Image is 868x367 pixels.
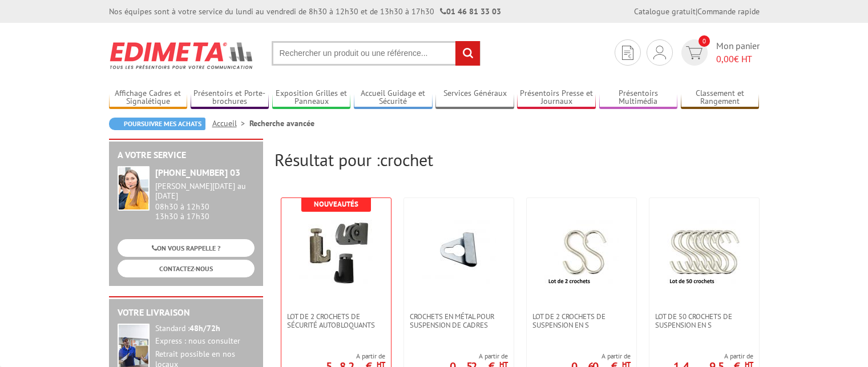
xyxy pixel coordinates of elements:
[681,88,760,107] a: Classement et Rangement
[410,312,508,329] span: Crochets en métal pour suspension de cadres
[354,88,433,107] a: Accueil Guidage et Sécurité
[544,215,619,289] img: Lot de 2 crochets de suspension en S
[517,88,596,107] a: Présentoirs Presse et Journaux
[118,308,255,318] h2: Votre livraison
[634,6,760,17] div: |
[455,41,480,66] input: rechercher
[571,352,631,361] span: A partir de
[109,118,205,130] a: Poursuivre mes achats
[622,46,633,60] img: devis rapide
[109,6,501,17] div: Nos équipes sont à votre service du lundi au vendredi de 8h30 à 12h30 et de 13h30 à 17h30
[299,215,373,289] img: Lot de 2 crochets de sécurité autobloquants
[697,6,760,17] a: Commande rapide
[686,46,703,59] img: devis rapide
[212,118,249,128] a: Accueil
[422,215,496,289] img: Crochets en métal pour suspension de cadres
[272,41,481,66] input: Rechercher un produit ou une référence...
[673,352,753,361] span: A partir de
[440,6,501,17] strong: 01 46 81 33 03
[118,166,150,211] img: widget-service.jpg
[155,324,255,334] div: Standard :
[716,53,734,64] span: 0,00
[655,312,753,329] span: Lot de 50 crochets de suspension en S
[599,88,678,107] a: Présentoirs Multimédia
[667,215,741,289] img: Lot de 50 crochets de suspension en S
[191,88,269,107] a: Présentoirs et Porte-brochures
[699,35,710,47] span: 0
[281,312,391,329] a: Lot de 2 crochets de sécurité autobloquants
[274,150,760,169] h2: Résultat pour :
[118,239,255,257] a: ON VOUS RAPPELLE ?
[634,6,696,17] a: Catalogue gratuit
[155,336,255,346] div: Express : nous consulter
[189,323,220,333] strong: 48h/72h
[287,312,385,329] span: Lot de 2 crochets de sécurité autobloquants
[404,312,514,329] a: Crochets en métal pour suspension de cadres
[249,118,314,129] li: Recherche avancée
[532,312,631,329] span: Lot de 2 crochets de suspension en S
[155,182,255,221] div: 08h30 à 12h30 13h30 à 17h30
[118,150,255,160] h2: A votre service
[527,312,636,329] a: Lot de 2 crochets de suspension en S
[155,182,255,201] div: [PERSON_NAME][DATE] au [DATE]
[109,88,188,107] a: Affichage Cadres et Signalétique
[326,352,385,361] span: A partir de
[109,34,255,76] img: Edimeta
[118,260,255,277] a: CONTACTEZ-NOUS
[272,88,351,107] a: Exposition Grilles et Panneaux
[716,53,760,66] span: € HT
[679,39,760,66] a: devis rapide 0 Mon panier 0,00€ HT
[450,352,508,361] span: A partir de
[435,88,514,107] a: Services Généraux
[380,148,433,171] span: crochet
[155,167,240,178] strong: [PHONE_NUMBER] 03
[314,199,358,209] b: Nouveautés
[716,39,760,66] span: Mon panier
[653,46,666,59] img: devis rapide
[649,312,759,329] a: Lot de 50 crochets de suspension en S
